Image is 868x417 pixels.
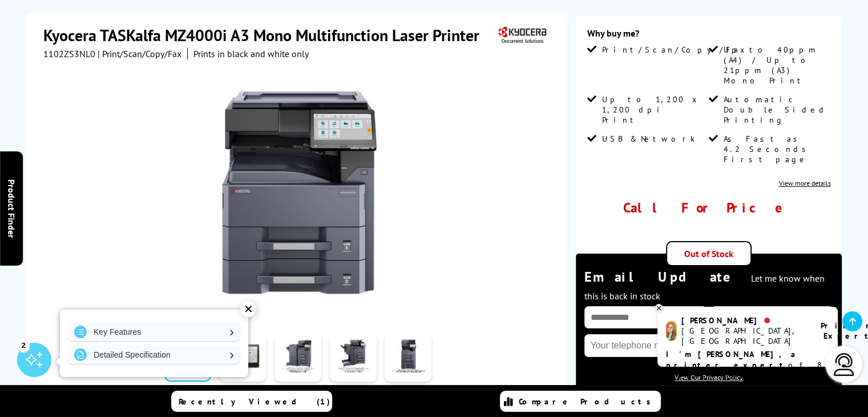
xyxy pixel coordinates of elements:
[240,301,256,317] div: ✕
[584,334,766,357] input: Your telephone number
[584,272,825,302] span: Let me know when this is back in stock
[584,268,834,303] div: Email Update
[43,48,95,59] span: 1102ZS3NL0
[602,94,706,125] span: Up to 1,200 x 1,200 dpi Print
[666,349,829,403] p: of 8 years! Leave me a message and I'll respond ASAP
[43,25,491,46] h1: Kyocera TASKalfa MZ4000i A3 Mono Multifunction Laser Printer
[587,199,831,216] div: Call For Price
[500,391,661,412] a: Compare Products
[98,48,181,59] span: | Print/Scan/Copy/Fax
[193,48,309,59] i: Prints in black and white only
[666,321,677,341] img: amy-livechat.png
[602,134,695,144] span: USB & Network
[724,45,828,86] span: Up to 40ppm (A4) / Up to 21ppm (A3) Mono Print
[681,315,806,326] div: [PERSON_NAME]
[666,349,799,370] b: I'm [PERSON_NAME], a printer expert
[587,27,831,45] div: Why buy me?
[778,179,830,187] a: View more details
[724,134,828,165] span: As Fast as 4.2 Seconds First page
[602,45,749,55] span: Print/Scan/Copy/Fax
[17,339,30,351] div: 2
[666,241,752,266] div: Out of Stock
[833,353,855,376] img: user-headset-light.svg
[186,82,410,306] img: Kyocera TASKalfa MZ4000i
[171,391,332,412] a: Recently Viewed (1)
[68,323,240,341] a: Key Features
[496,25,548,46] img: Kyocera
[6,179,17,238] span: Product Finder
[681,326,806,346] div: [GEOGRAPHIC_DATA], [GEOGRAPHIC_DATA]
[68,346,240,364] a: Detailed Specification
[519,396,657,407] span: Compare Products
[724,94,828,125] span: Automatic Double Sided Printing
[179,396,330,407] span: Recently Viewed (1)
